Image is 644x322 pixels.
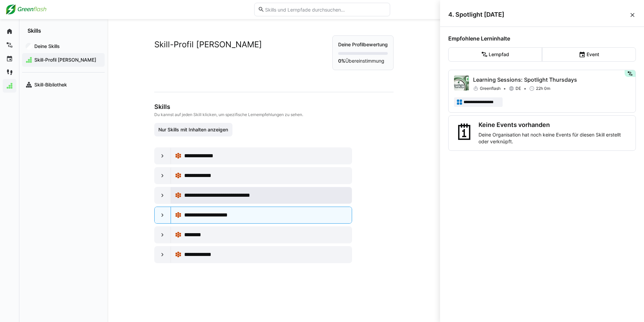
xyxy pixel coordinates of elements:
[448,11,629,18] span: 4. Spotlight [DATE]
[473,76,630,84] p: Learning Sessions: Spotlight Thursdays
[448,47,542,62] eds-button-option: Lernpfad
[448,35,636,42] h4: Empfohlene Lerninhalte
[154,103,392,111] h3: Skills
[264,6,386,13] input: Skills und Lernpfade durchsuchen…
[338,58,388,64] p: Übereinstimmung
[516,86,521,91] span: DE
[542,47,636,62] eds-button-option: Event
[338,41,388,48] p: Deine Profilbewertung
[157,126,229,133] span: Nur Skills mit Inhalten anzeigen
[338,58,345,64] strong: 0%
[154,112,392,117] p: Du kannst auf jeden Skill klicken, um spezifische Lernempfehlungen zu sehen.
[536,86,550,91] span: 22h 0m
[154,39,262,50] h2: Skill-Profil [PERSON_NAME]
[454,76,469,91] img: Learning Sessions: Spotlight Thursdays
[478,131,630,145] p: Deine Organisation hat noch keine Events für diesen Skill erstellt oder verknüpft.
[478,121,630,129] h3: Keine Events vorhanden
[154,123,233,136] button: Nur Skills mit Inhalten anzeigen
[33,57,101,63] span: Skill-Profil [PERSON_NAME]
[454,121,476,145] div: 🗓
[480,86,501,91] span: Greenflash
